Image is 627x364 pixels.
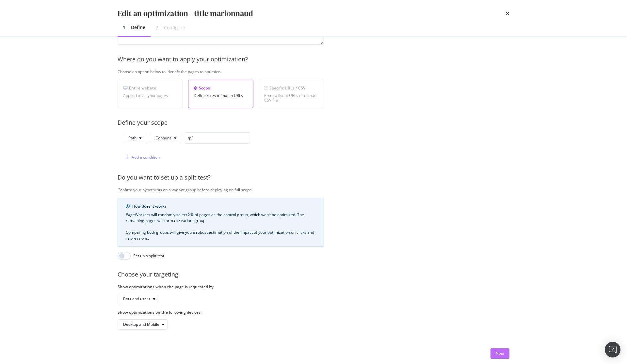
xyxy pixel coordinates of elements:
[128,135,137,141] span: Path
[506,8,509,19] div: times
[264,85,318,91] div: Specific URLs / CSV
[123,323,159,326] div: Desktop and Mobile
[164,24,185,31] div: Configure
[118,284,324,290] label: Show optimizations when the page is requested by:
[150,133,182,143] button: Contains
[264,93,318,103] div: Enter a list of URLs or upload CSV file
[123,133,147,143] button: Path
[118,173,542,182] div: Do you want to set up a split test?
[133,253,164,259] div: Set up a split test
[123,152,160,163] button: Add a condition
[155,135,171,141] span: Contains
[118,119,542,127] div: Define your scope
[118,198,324,247] div: info banner
[490,348,509,359] button: Next
[118,270,542,279] div: Choose your targeting
[126,212,316,241] div: PageWorkers will randomly select X% of pages as the control group, which won’t be optimized. The ...
[118,8,253,19] div: Edit an optimization - title marionnaud
[118,55,542,64] div: Where do you want to apply your optimization?
[123,24,125,31] div: 1
[118,309,324,315] label: Show optimizations on the following devices:
[118,294,158,304] button: Bots and users
[156,24,158,31] div: 2
[194,93,248,98] div: Define rules to match URLs
[132,203,316,209] div: How does it work?
[123,93,177,98] div: Applied to all your pages
[118,69,542,74] div: Choose an option below to identify the pages to optimize.
[132,154,160,160] div: Add a condition
[194,85,248,91] div: Scope
[605,342,620,357] div: Open Intercom Messenger
[496,351,504,356] div: Next
[123,297,150,301] div: Bots and users
[123,85,177,91] div: Entire website
[118,187,542,193] div: Confirm your hypothesis on a variant group before deploying on full scope
[131,24,145,31] div: Define
[118,319,168,330] button: Desktop and Mobile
